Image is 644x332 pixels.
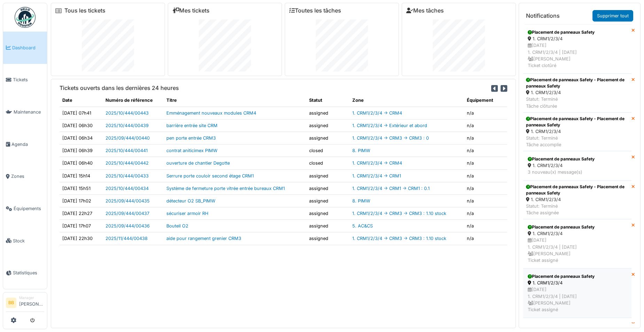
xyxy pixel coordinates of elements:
a: 2025/10/444/00442 [105,160,149,166]
div: Placement de panneaux Safety [528,29,627,35]
div: [DATE] 1. CRM1/2/3/4 | [DATE] [PERSON_NAME] Ticket clotûré [528,42,627,69]
span: Stock [13,238,44,244]
div: 1. CRM1/2/3/4 [526,128,629,135]
a: Placement de panneaux Safety - Placement de panneaux Safety 1. CRM1/2/3/4 Statut: TerminéTâche ac... [523,113,631,151]
h6: Tickets ouverts dans les dernières 24 heures [60,85,179,91]
a: Système de fermeture porte vitrée entrée bureaux CRM1 [166,186,285,191]
td: assigned [306,119,350,132]
a: 2025/10/444/00443 [105,110,149,116]
a: Zones [3,160,47,193]
a: ouverture de chantier Degotte [166,160,230,166]
td: assigned [306,132,350,144]
a: 2025/11/444/00438 [105,236,148,241]
a: Agenda [3,128,47,160]
td: assigned [306,169,350,182]
td: [DATE] 15h14 [60,169,103,182]
td: assigned [306,107,350,119]
th: Équipement [464,94,507,107]
div: 1. CRM1/2/3/4 [528,280,627,286]
div: [DATE] 1. CRM1/2/3/4 | [DATE] [PERSON_NAME] Ticket assigné [528,237,627,264]
td: closed [306,157,350,169]
a: 1. CRM1/2/3/4 -> CRM3 -> CRM3 : 0 [352,135,429,141]
td: assigned [306,232,350,245]
div: Statut: Terminé Tâche clôturée [526,96,629,109]
a: 2025/10/444/00439 [105,123,149,128]
td: n/a [464,207,507,220]
a: 1. CRM1/2/3/4 -> CRM1 [352,173,401,179]
div: 1. CRM1/2/3/4 [526,196,629,203]
a: BB Manager[PERSON_NAME] [6,295,44,312]
th: Date [60,94,103,107]
a: Placement de panneaux Safety 1. CRM1/2/3/4 [DATE]1. CRM1/2/3/4 | [DATE] [PERSON_NAME]Ticket assigné [523,219,631,268]
div: 3 nouveau(x) message(s) [528,169,627,175]
td: [DATE] 07h41 [60,107,103,119]
a: Stock [3,225,47,257]
td: [DATE] 06h34 [60,132,103,144]
a: Tous les tickets [64,7,105,14]
a: sécuriser armoir RH [166,211,209,216]
td: [DATE] 17h02 [60,194,103,207]
a: Mes tâches [406,7,444,14]
a: 2025/09/444/00435 [105,198,150,204]
a: 1. CRM1/2/3/4 -> CRM3 -> CRM3 : 1.10 stock [352,236,446,241]
td: n/a [464,232,507,245]
div: Placement de panneaux Safety [528,224,627,230]
div: Emménagement nouveaux modules CRM4 [528,323,627,329]
a: 8. PIMW [352,148,370,153]
span: Agenda [11,141,44,148]
td: n/a [464,169,507,182]
div: [DATE] 1. CRM1/2/3/4 | [DATE] [PERSON_NAME] Ticket assigné [528,286,627,313]
a: Supprimer tout [592,10,633,22]
td: [DATE] 22h27 [60,207,103,220]
td: assigned [306,220,350,232]
td: n/a [464,182,507,194]
td: n/a [464,194,507,207]
div: 1. CRM1/2/3/4 [526,89,629,96]
td: assigned [306,182,350,194]
td: n/a [464,144,507,157]
a: 5. AC&CS [352,223,373,229]
td: n/a [464,157,507,169]
th: Statut [306,94,350,107]
a: 2025/09/444/00437 [105,211,149,216]
td: [DATE] 06h30 [60,119,103,132]
a: Bouteil O2 [166,223,188,229]
img: Badge_color-CXgf-gQk.svg [15,7,36,28]
div: Placement de panneaux Safety [528,273,627,280]
th: Numéro de référence [103,94,164,107]
a: 1. CRM1/2/3/4 -> CRM4 [352,160,402,166]
a: aide pour rangement grenier CRM3 [166,236,241,241]
a: 8. PIMW [352,198,370,204]
a: détecteur O2 SB_PIMW [166,198,215,204]
a: 2025/10/444/00434 [105,186,149,191]
span: Dashboard [12,44,44,51]
a: 2025/09/444/00436 [105,223,150,229]
td: [DATE] 22h30 [60,232,103,245]
a: Toutes les tâches [289,7,341,14]
td: n/a [464,107,507,119]
a: Placement de panneaux Safety - Placement de panneaux Safety 1. CRM1/2/3/4 Statut: TerminéTâche cl... [523,74,631,113]
div: Statut: Terminé Tâche assignée [526,203,629,216]
span: Maintenance [14,109,44,115]
a: Serrure porte couloir second étage CRM1 [166,173,254,179]
div: 1. CRM1/2/3/4 [528,230,627,237]
a: Maintenance [3,96,47,128]
a: 1. CRM1/2/3/4 -> CRM3 -> CRM3 : 1.10 stock [352,211,446,216]
a: pen porte entrée CRM3 [166,135,216,141]
a: 2025/10/444/00433 [105,173,149,179]
a: Mes tickets [172,7,210,14]
h6: Notifications [526,13,560,19]
td: [DATE] 06h40 [60,157,103,169]
a: barrière entrée site CRM [166,123,218,128]
div: Placement de panneaux Safety - Placement de panneaux Safety [526,184,629,196]
a: 2025/09/444/00440 [105,135,150,141]
a: Équipements [3,192,47,225]
td: assigned [306,194,350,207]
td: [DATE] 15h51 [60,182,103,194]
td: [DATE] 17h07 [60,220,103,232]
div: Placement de panneaux Safety [528,156,627,162]
span: Équipements [14,205,44,212]
a: Placement de panneaux Safety 1. CRM1/2/3/4 3 nouveau(x) message(s) [523,151,631,180]
a: Statistiques [3,257,47,289]
li: BB [6,298,16,308]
